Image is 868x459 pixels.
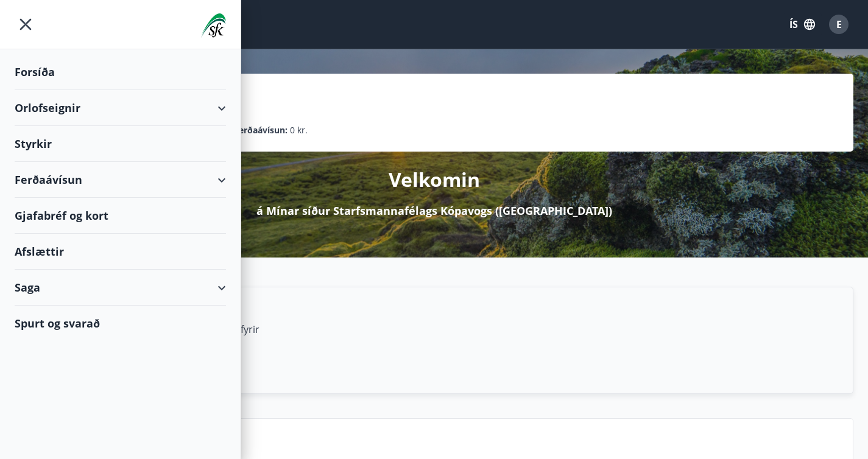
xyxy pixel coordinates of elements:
[290,124,308,137] span: 0 kr.
[15,270,226,306] div: Saga
[15,306,226,341] div: Spurt og svarað
[15,13,37,35] button: menu
[824,10,853,39] button: E
[15,90,226,126] div: Orlofseignir
[15,162,226,198] div: Ferðaávísun
[256,203,612,219] p: á Mínar síður Starfsmannafélags Kópavogs ([GEOGRAPHIC_DATA])
[15,126,226,162] div: Styrkir
[783,13,822,35] button: ÍS
[389,166,480,193] p: Velkomin
[234,124,288,137] p: Ferðaávísun :
[15,54,226,90] div: Forsíða
[15,234,226,270] div: Afslættir
[836,18,842,31] span: E
[201,13,226,38] img: union_logo
[15,198,226,234] div: Gjafabréf og kort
